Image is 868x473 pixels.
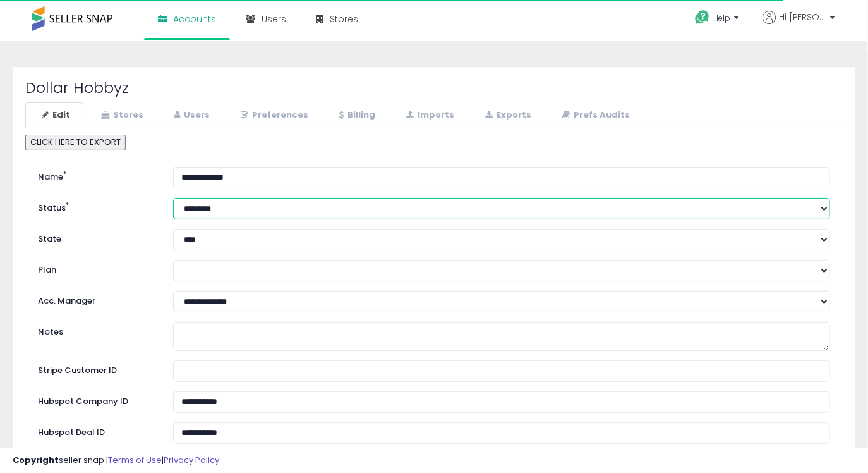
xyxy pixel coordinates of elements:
span: Stores [330,13,358,25]
a: Terms of Use [108,454,162,466]
label: Hubspot Deal ID [28,422,164,439]
span: Hi [PERSON_NAME] [779,11,826,23]
a: Imports [390,102,467,128]
a: Exports [469,102,545,128]
a: Stores [85,102,157,128]
label: Hubspot Company ID [28,391,164,408]
label: State [28,229,164,245]
i: Get Help [694,9,710,25]
a: Prefs Audits [546,102,643,128]
a: Hi [PERSON_NAME] [763,11,835,39]
button: CLICK HERE TO EXPORT [25,135,126,150]
strong: Copyright [13,454,59,466]
a: Users [158,102,223,128]
div: seller snap | | [13,455,219,467]
a: Privacy Policy [164,454,219,466]
h2: Dollar Hobbyz [25,80,843,96]
a: Billing [323,102,389,128]
a: Preferences [224,102,322,128]
label: Status [28,198,164,214]
span: Help [713,13,730,23]
a: Edit [25,102,83,128]
label: Acc. Manager [28,291,164,307]
label: Name [28,167,164,183]
label: Plan [28,260,164,276]
label: Notes [28,322,164,338]
label: Stripe Customer ID [28,360,164,377]
span: Users [262,13,286,25]
span: Accounts [173,13,216,25]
